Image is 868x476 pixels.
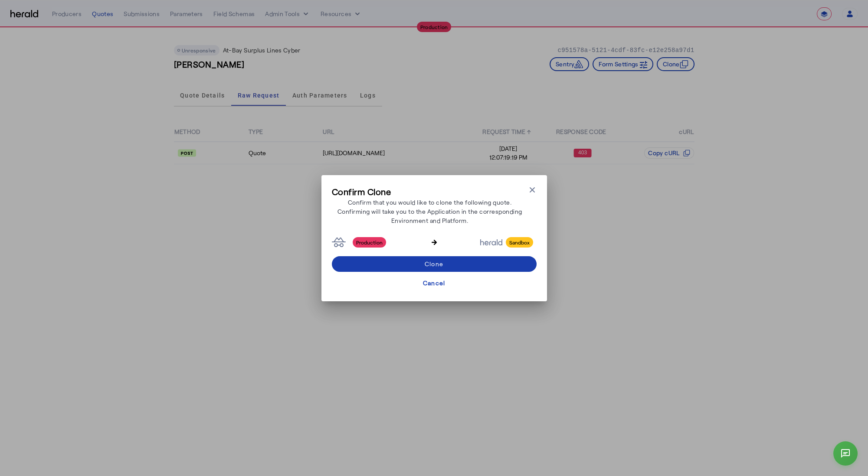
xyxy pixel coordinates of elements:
[353,237,386,248] span: Production
[332,198,528,225] p: Confirm that you would like to clone the following quote. Confirming will take you to the Applica...
[332,275,537,291] button: Cancel
[506,237,533,248] span: Sandbox
[423,278,445,287] div: Cancel
[332,186,528,198] h3: Confirm Clone
[332,256,537,272] button: Clone
[425,259,443,268] div: Clone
